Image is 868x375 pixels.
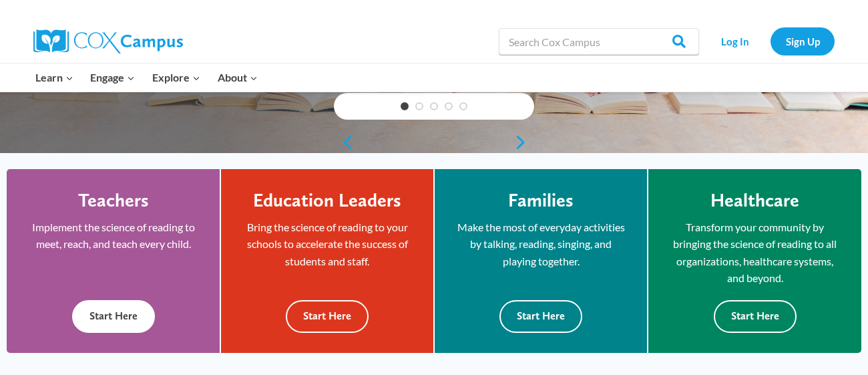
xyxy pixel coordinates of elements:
[459,102,467,110] a: 5
[668,219,841,287] p: Transform your community by bringing the science of reading to all organizations, healthcare syst...
[499,28,699,55] input: Search Cox Campus
[334,134,354,150] a: previous
[82,64,144,92] button: Child menu of Engage
[499,300,582,333] button: Start Here
[7,169,220,353] a: Teachers Implement the science of reading to meet, reach, and teach every child. Start Here
[455,219,627,270] p: Make the most of everyday activities by talking, reading, singing, and playing together.
[241,219,413,270] p: Bring the science of reading to your schools to accelerate the success of students and staff.
[415,102,423,110] a: 2
[72,300,155,333] button: Start Here
[648,169,861,353] a: Healthcare Transform your community by bringing the science of reading to all organizations, heal...
[27,64,82,92] button: Child menu of Learn
[144,64,209,92] button: Child menu of Explore
[514,134,534,150] a: next
[253,189,401,212] h4: Education Leaders
[706,27,835,55] nav: Secondary Navigation
[435,169,647,353] a: Families Make the most of everyday activities by talking, reading, singing, and playing together....
[27,219,200,253] p: Implement the science of reading to meet, reach, and teach every child.
[221,169,433,353] a: Education Leaders Bring the science of reading to your schools to accelerate the success of stude...
[33,29,183,53] img: Cox Campus
[508,189,574,212] h4: Families
[771,27,835,55] a: Sign Up
[714,300,797,333] button: Start Here
[710,189,799,212] h4: Healthcare
[706,27,764,55] a: Log In
[78,189,149,212] h4: Teachers
[27,64,266,92] nav: Primary Navigation
[430,102,438,110] a: 3
[445,102,453,110] a: 4
[334,129,534,156] div: content slider buttons
[286,300,369,333] button: Start Here
[209,64,266,92] button: Child menu of About
[401,102,409,110] a: 1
